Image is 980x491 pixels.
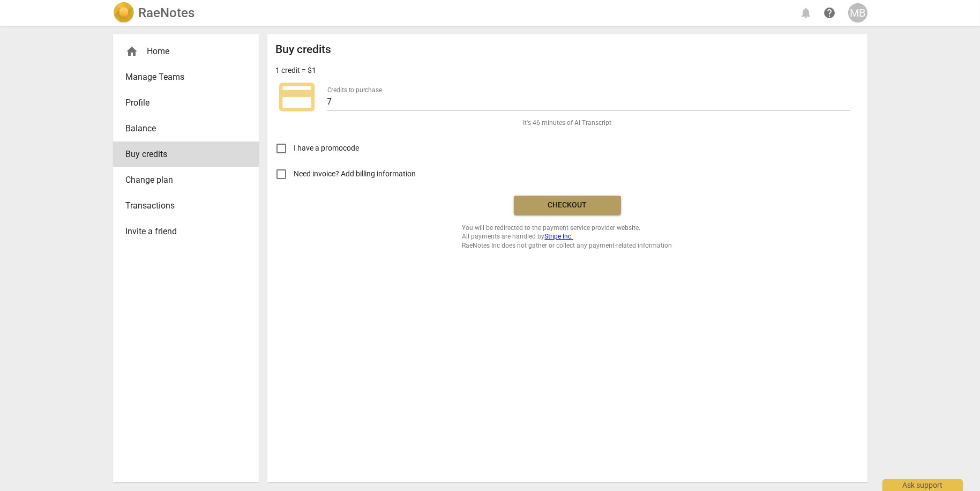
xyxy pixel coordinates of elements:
a: Manage Teams [113,64,259,90]
span: Invite a friend [126,225,237,238]
span: Profile [126,96,237,109]
span: home [126,45,139,58]
label: Credits to purchase [327,87,382,93]
a: LogoRaeNotes [113,2,195,24]
button: Checkout [514,196,621,215]
span: I have a promocode [294,143,360,154]
img: Logo [113,2,134,24]
div: Home [126,45,237,58]
span: Change plan [126,174,237,187]
span: Transactions [126,199,237,212]
span: help [824,6,836,19]
a: Stripe Inc. [545,233,573,240]
span: Checkout [522,200,612,211]
button: MB [848,3,867,23]
div: Home [113,39,259,64]
p: 1 credit = $1 [276,65,317,76]
h2: Buy credits [276,43,332,56]
span: You will be redirected to the payment service provider website. All payments are handled by RaeNo... [462,224,672,250]
a: Transactions [113,193,259,219]
a: Profile [113,90,259,116]
h2: RaeNotes [139,5,195,20]
a: Help [820,3,840,23]
span: Balance [126,122,237,135]
div: Ask support [882,479,963,491]
a: Invite a friend [113,219,259,244]
span: It's 46 minutes of AI Transcript [523,118,611,128]
a: Change plan [113,167,259,193]
a: Balance [113,116,259,142]
a: Buy credits [113,142,259,167]
span: Buy credits [126,148,237,161]
span: credit_card [276,76,319,118]
span: Manage Teams [126,71,237,84]
span: Need invoice? Add billing information [294,168,418,180]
